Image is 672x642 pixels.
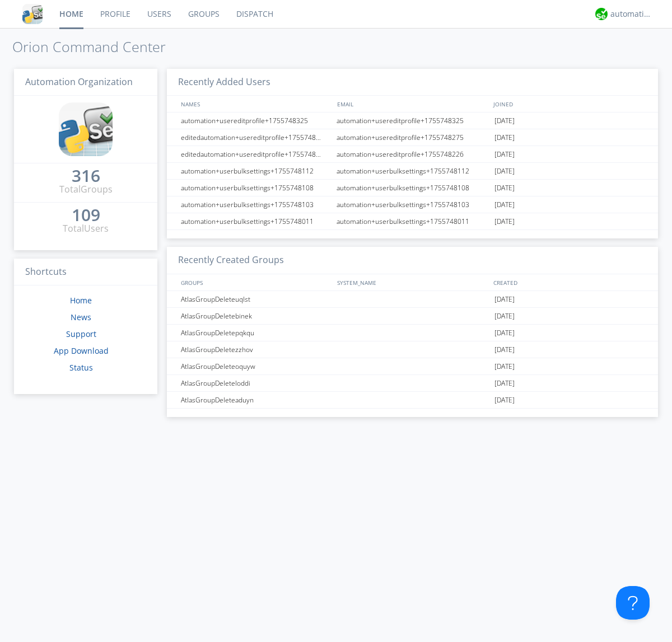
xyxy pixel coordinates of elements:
[178,196,333,213] div: automation+userbulksettings+1755748103
[59,183,113,196] div: Total Groups
[334,129,492,146] div: automation+usereditprofile+1755748275
[178,291,333,307] div: AtlasGroupDeleteuqlst
[610,8,652,20] div: automation+atlas
[167,308,658,325] a: AtlasGroupDeletebinek[DATE]
[72,170,100,183] a: 316
[494,291,515,308] span: [DATE]
[167,341,658,358] a: AtlasGroupDeletezzhov[DATE]
[66,329,96,339] a: Support
[494,213,515,230] span: [DATE]
[70,295,92,306] a: Home
[494,163,515,180] span: [DATE]
[167,375,658,392] a: AtlasGroupDeleteloddi[DATE]
[494,341,515,358] span: [DATE]
[494,358,515,375] span: [DATE]
[167,113,658,129] a: automation+usereditprofile+1755748325automation+usereditprofile+1755748325[DATE]
[167,69,658,96] h3: Recently Added Users
[25,76,133,88] span: Automation Organization
[494,129,515,146] span: [DATE]
[167,392,658,409] a: AtlasGroupDeleteaduyn[DATE]
[167,247,658,274] h3: Recently Created Groups
[178,341,333,358] div: AtlasGroupDeletezzhov
[491,274,647,290] div: CREATED
[59,102,113,156] img: cddb5a64eb264b2086981ab96f4c1ba7
[178,129,333,146] div: editedautomation+usereditprofile+1755748275
[178,113,333,129] div: automation+usereditprofile+1755748325
[494,325,515,341] span: [DATE]
[167,146,658,163] a: editedautomation+usereditprofile+1755748226automation+usereditprofile+1755748226[DATE]
[167,180,658,196] a: automation+userbulksettings+1755748108automation+userbulksettings+1755748108[DATE]
[494,180,515,196] span: [DATE]
[14,259,157,286] h3: Shortcuts
[494,392,515,409] span: [DATE]
[167,291,658,308] a: AtlasGroupDeleteuqlst[DATE]
[178,358,333,374] div: AtlasGroupDeleteoquyw
[334,163,492,179] div: automation+userbulksettings+1755748112
[491,96,647,112] div: JOINED
[616,586,650,620] iframe: Toggle Customer Support
[178,274,332,290] div: GROUPS
[63,222,109,235] div: Total Users
[334,180,492,196] div: automation+userbulksettings+1755748108
[178,375,333,391] div: AtlasGroupDeleteloddi
[72,209,100,221] div: 109
[178,96,332,112] div: NAMES
[167,213,658,230] a: automation+userbulksettings+1755748011automation+userbulksettings+1755748011[DATE]
[494,308,515,325] span: [DATE]
[178,213,333,229] div: automation+userbulksettings+1755748011
[54,345,109,356] a: App Download
[178,325,333,341] div: AtlasGroupDeletepqkqu
[334,146,492,162] div: automation+usereditprofile+1755748226
[178,180,333,196] div: automation+userbulksettings+1755748108
[167,358,658,375] a: AtlasGroupDeleteoquyw[DATE]
[178,163,333,179] div: automation+userbulksettings+1755748112
[69,362,93,373] a: Status
[334,274,491,290] div: SYSTEM_NAME
[334,96,491,112] div: EMAIL
[178,308,333,324] div: AtlasGroupDeletebinek
[167,196,658,213] a: automation+userbulksettings+1755748103automation+userbulksettings+1755748103[DATE]
[334,213,492,229] div: automation+userbulksettings+1755748011
[334,196,492,213] div: automation+userbulksettings+1755748103
[71,312,91,322] a: News
[334,113,492,129] div: automation+usereditprofile+1755748325
[167,129,658,146] a: editedautomation+usereditprofile+1755748275automation+usereditprofile+1755748275[DATE]
[178,146,333,162] div: editedautomation+usereditprofile+1755748226
[595,8,608,20] img: d2d01cd9b4174d08988066c6d424eccd
[22,4,43,24] img: cddb5a64eb264b2086981ab96f4c1ba7
[72,209,100,222] a: 109
[494,196,515,213] span: [DATE]
[178,392,333,408] div: AtlasGroupDeleteaduyn
[72,170,100,181] div: 316
[494,113,515,129] span: [DATE]
[494,375,515,392] span: [DATE]
[167,163,658,180] a: automation+userbulksettings+1755748112automation+userbulksettings+1755748112[DATE]
[494,146,515,163] span: [DATE]
[167,325,658,341] a: AtlasGroupDeletepqkqu[DATE]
